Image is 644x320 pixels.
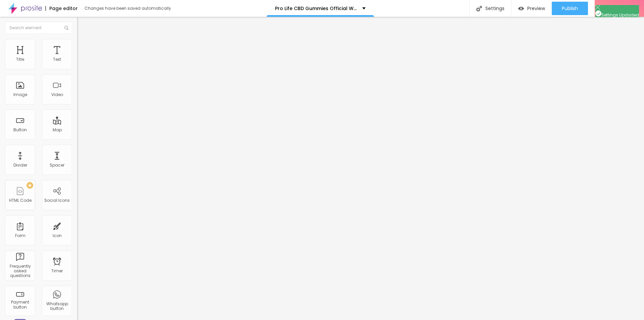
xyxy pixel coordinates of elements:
[45,6,78,11] div: Page editor
[53,128,62,132] div: Map
[595,12,639,18] span: Settings Updaded
[53,233,62,238] div: Icon
[512,2,552,15] button: Preview
[518,6,524,11] img: view-1.svg
[44,198,70,203] div: Social Icons
[9,198,32,203] div: HTML Code
[552,2,588,15] button: Publish
[44,302,70,311] div: Whatsapp button
[13,128,27,132] div: Button
[527,6,545,11] span: Preview
[595,10,601,16] img: Icone
[13,92,27,97] div: Image
[51,92,63,97] div: Video
[562,6,578,11] span: Publish
[15,233,25,238] div: Form
[50,163,64,168] div: Spacer
[7,264,33,278] div: Frequently asked questions
[77,17,644,320] iframe: Editor
[53,57,61,62] div: Text
[85,6,171,10] div: Changes have been saved automatically
[476,6,482,11] img: Icone
[51,269,63,273] div: Timer
[13,163,27,168] div: Divider
[595,5,600,10] img: Icone
[5,22,72,34] input: Search element
[16,57,24,62] div: Title
[7,300,33,310] div: Payment button
[275,6,357,11] p: Pro Life CBD Gummies Official Website
[64,26,68,30] img: Icone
